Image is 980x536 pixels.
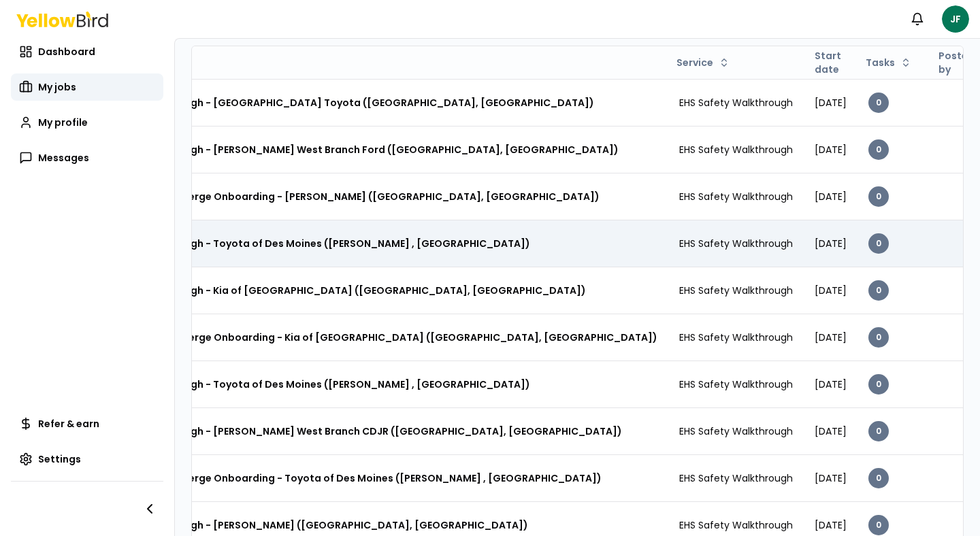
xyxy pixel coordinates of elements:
span: Settings [38,452,81,466]
span: EHS Safety Walkthrough [679,331,793,344]
span: JF [942,5,969,33]
div: 0 [868,233,889,254]
h3: Dealership Concierge Onboarding - [PERSON_NAME] ([GEOGRAPHIC_DATA], [GEOGRAPHIC_DATA]) [103,184,600,209]
h3: Safety Walkthrough - [PERSON_NAME] West Branch Ford ([GEOGRAPHIC_DATA], [GEOGRAPHIC_DATA]) [103,137,619,162]
a: Settings [11,446,163,473]
th: Start date [804,46,857,79]
a: Refer & earn [11,410,163,437]
div: 0 [868,93,889,113]
h3: Safety Walkthrough - Toyota of Des Moines ([PERSON_NAME] , [GEOGRAPHIC_DATA]) [103,372,530,397]
div: 0 [868,280,889,301]
h3: Safety Walkthrough - [GEOGRAPHIC_DATA] Toyota ([GEOGRAPHIC_DATA], [GEOGRAPHIC_DATA]) [103,90,594,115]
span: EHS Safety Walkthrough [679,471,793,485]
span: [DATE] [815,190,847,203]
div: 0 [868,139,889,160]
a: Dashboard [11,38,163,65]
span: EHS Safety Walkthrough [679,518,793,532]
div: 0 [868,327,889,348]
div: 0 [868,374,889,395]
span: Dashboard [38,45,95,58]
h3: Dealership Concierge Onboarding - Toyota of Des Moines ([PERSON_NAME] , [GEOGRAPHIC_DATA]) [103,466,602,490]
span: [DATE] [815,378,847,391]
div: 0 [868,468,889,488]
span: [DATE] [815,237,847,250]
button: Service [671,52,735,73]
span: EHS Safety Walkthrough [679,96,793,110]
h3: Safety Walkthrough - Kia of [GEOGRAPHIC_DATA] ([GEOGRAPHIC_DATA], [GEOGRAPHIC_DATA]) [103,278,586,303]
span: EHS Safety Walkthrough [679,378,793,391]
div: 0 [868,515,889,535]
span: EHS Safety Walkthrough [679,143,793,156]
span: EHS Safety Walkthrough [679,190,793,203]
span: Refer & earn [38,417,99,431]
span: Messages [38,151,89,165]
h3: Dealership Concierge Onboarding - Kia of [GEOGRAPHIC_DATA] ([GEOGRAPHIC_DATA], [GEOGRAPHIC_DATA]) [103,325,657,350]
span: My profile [38,116,88,129]
span: [DATE] [815,96,847,110]
span: My jobs [38,80,76,94]
a: My profile [11,109,163,136]
span: [DATE] [815,518,847,532]
h3: Safety Walkthrough - Toyota of Des Moines ([PERSON_NAME] , [GEOGRAPHIC_DATA]) [103,231,530,256]
span: EHS Safety Walkthrough [679,237,793,250]
span: [DATE] [815,143,847,156]
a: My jobs [11,73,163,101]
h3: Safety Walkthrough - [PERSON_NAME] West Branch CDJR ([GEOGRAPHIC_DATA], [GEOGRAPHIC_DATA]) [103,419,622,443]
a: Messages [11,144,163,171]
button: Tasks [860,52,917,73]
span: [DATE] [815,331,847,344]
div: 0 [868,186,889,207]
span: [DATE] [815,424,847,438]
span: Tasks [866,56,895,69]
span: [DATE] [815,284,847,297]
span: [DATE] [815,471,847,485]
span: Service [676,56,713,69]
div: 0 [868,421,889,441]
span: EHS Safety Walkthrough [679,284,793,297]
span: EHS Safety Walkthrough [679,424,793,438]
